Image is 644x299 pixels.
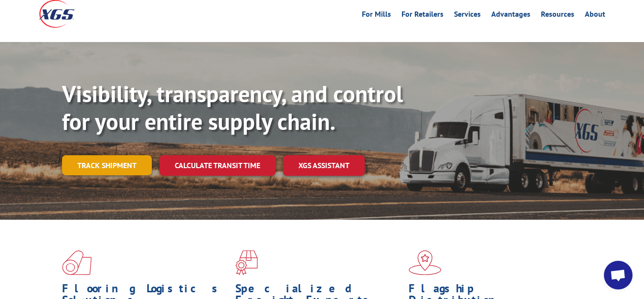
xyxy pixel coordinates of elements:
[541,11,574,21] a: Resources
[235,250,258,275] img: xgs-icon-focused-on-flooring-red
[362,11,391,21] a: For Mills
[585,11,605,21] a: About
[62,79,403,136] b: Visibility, transparency, and control for your entire supply chain.
[491,11,530,21] a: Advantages
[62,155,152,175] a: Track shipment
[283,155,365,176] a: XGS ASSISTANT
[159,155,275,176] a: Calculate transit time
[409,250,442,275] img: xgs-icon-flagship-distribution-model-red
[454,11,481,21] a: Services
[401,11,443,21] a: For Retailers
[604,261,633,289] div: Open chat
[62,250,92,275] img: xgs-icon-total-supply-chain-intelligence-red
